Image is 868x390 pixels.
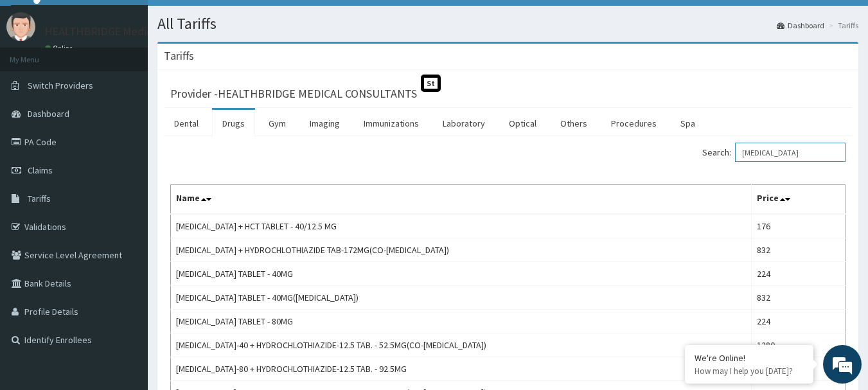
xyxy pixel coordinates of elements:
[171,238,752,262] td: [MEDICAL_DATA] + HYDROCHLOTHIAZIDE TAB-172MG(CO-[MEDICAL_DATA])
[28,164,53,176] span: Claims
[28,193,51,204] span: Tariffs
[777,20,824,31] a: Dashboard
[751,286,845,310] td: 832
[6,256,245,301] textarea: Type your message and hit 'Enter'
[751,238,845,262] td: 832
[421,75,441,92] span: St
[695,352,804,364] div: We're Online!
[601,110,667,137] a: Procedures
[171,310,752,333] td: [MEDICAL_DATA] TABLET - 80MG
[751,310,845,333] td: 224
[67,72,216,89] div: Chat with us now
[171,262,752,286] td: [MEDICAL_DATA] TABLET - 40MG
[171,333,752,357] td: [MEDICAL_DATA]-40 + HYDROCHLOTHIAZIDE-12.5 TAB. - 52.5MG(CO-[MEDICAL_DATA])
[299,110,350,137] a: Imaging
[164,50,194,62] h3: Tariffs
[28,108,69,120] span: Dashboard
[164,110,209,137] a: Dental
[353,110,429,137] a: Immunizations
[258,110,296,137] a: Gym
[735,143,846,162] input: Search:
[211,6,242,37] div: Minimize live chat window
[751,185,845,215] th: Price
[432,110,495,137] a: Laboratory
[24,64,52,96] img: d_794563401_company_1708531726252_794563401
[6,12,35,41] img: User Image
[170,88,417,100] h3: Provider - HEALTHBRIDGE MEDICAL CONSULTANTS
[171,357,752,381] td: [MEDICAL_DATA]-80 + HYDROCHLOTHIAZIDE-12.5 TAB. - 92.5MG
[171,214,752,238] td: [MEDICAL_DATA] + HCT TABLET - 40/12.5 MG
[75,114,177,244] span: We're online!
[751,214,845,238] td: 176
[171,286,752,310] td: [MEDICAL_DATA] TABLET - 40MG([MEDICAL_DATA])
[826,20,858,31] li: Tariffs
[28,80,93,91] span: Switch Providers
[670,110,705,137] a: Spa
[157,15,858,32] h1: All Tariffs
[695,366,804,377] p: How may I help you today?
[550,110,598,137] a: Others
[499,110,547,137] a: Optical
[751,333,845,357] td: 1280
[171,185,752,215] th: Name
[45,44,76,53] a: Online
[702,143,846,162] label: Search:
[212,110,255,137] a: Drugs
[45,26,224,37] p: HEALTHBRIDGE Medical consultants
[751,262,845,286] td: 224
